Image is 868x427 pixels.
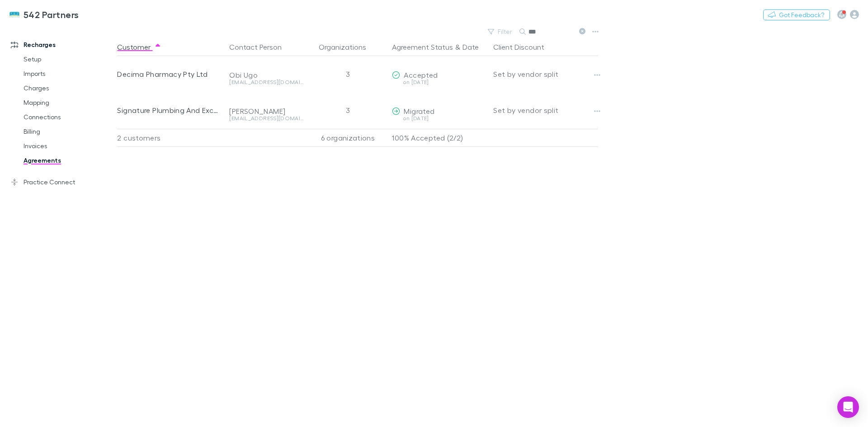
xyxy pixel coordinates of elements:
[14,110,122,124] a: Connections
[117,56,222,92] div: Decima Pharmacy Pty Ltd
[4,4,85,25] a: 542 Partners
[763,9,830,20] button: Got Feedback?
[2,38,122,52] a: Recharges
[462,38,479,56] button: Date
[14,124,122,139] a: Billing
[14,66,122,81] a: Imports
[404,107,434,115] span: Migrated
[117,92,222,128] div: Signature Plumbing And Excavating Pty. Ltd.
[307,129,388,147] div: 6 organizations
[14,52,122,66] a: Setup
[392,129,486,146] p: 100% Accepted (2/2)
[307,56,388,92] div: 3
[117,129,226,147] div: 2 customers
[392,38,453,56] button: Agreement Status
[117,38,161,56] button: Customer
[319,38,377,56] button: Organizations
[229,70,303,80] div: Obi Ugo
[493,92,598,128] div: Set by vendor split
[493,38,555,56] button: Client Discount
[307,92,388,128] div: 3
[392,116,486,121] div: on [DATE]
[229,116,303,121] div: [EMAIL_ADDRESS][DOMAIN_NAME]
[229,107,303,116] div: [PERSON_NAME]
[14,139,122,153] a: Invoices
[483,26,518,37] button: Filter
[14,153,122,168] a: Agreements
[9,9,20,20] img: 542 Partners's Logo
[404,70,438,79] span: Accepted
[2,175,122,189] a: Practice Connect
[14,81,122,95] a: Charges
[837,396,859,418] div: Open Intercom Messenger
[24,9,79,20] h3: 542 Partners
[392,80,486,85] div: on [DATE]
[229,80,303,85] div: [EMAIL_ADDRESS][DOMAIN_NAME]
[229,38,292,56] button: Contact Person
[493,56,598,92] div: Set by vendor split
[14,95,122,110] a: Mapping
[392,38,486,56] div: &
